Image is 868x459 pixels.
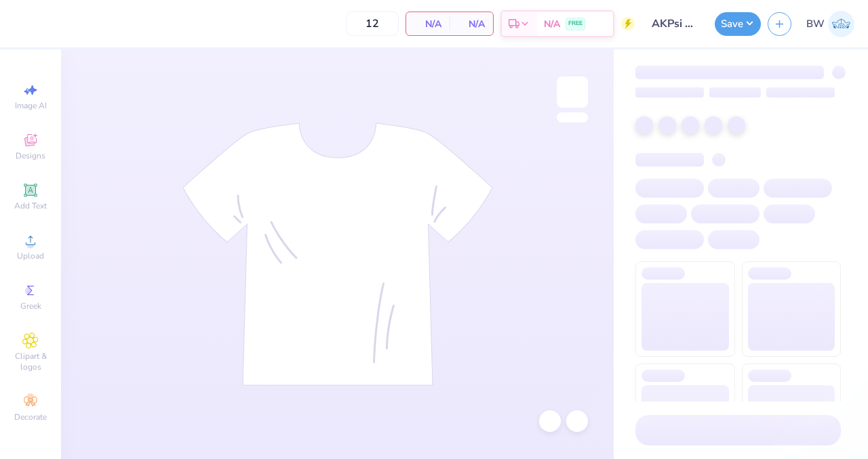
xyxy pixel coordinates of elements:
span: Add Text [14,200,47,211]
img: Brooke Williams [828,11,854,37]
span: Designs [16,150,45,161]
button: Save [715,12,761,36]
span: Image AI [15,100,47,111]
a: BW [806,11,854,37]
input: Untitled Design [642,10,708,37]
span: N/A [458,17,485,31]
span: N/A [544,17,560,31]
span: Clipart & logos [7,351,54,372]
input: – – [346,12,399,36]
span: Greek [20,301,41,311]
span: Upload [17,250,44,261]
span: Decorate [14,412,47,422]
img: tee-skeleton.svg [182,123,493,386]
span: FREE [568,19,583,28]
span: BW [806,16,825,32]
span: N/A [414,17,441,31]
